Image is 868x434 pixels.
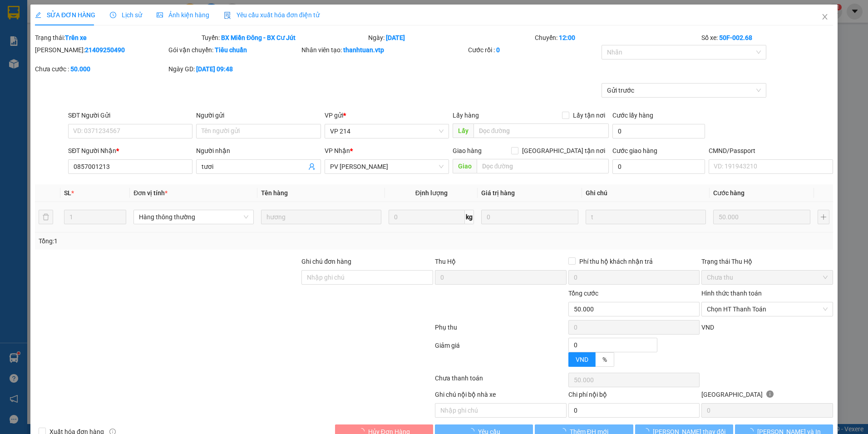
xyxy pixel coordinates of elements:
b: [DATE] 09:48 [196,65,233,73]
span: Chưa thu [707,271,828,284]
span: SỬA ĐƠN HÀNG [35,11,95,19]
span: PV Nam Đong [330,160,444,173]
div: Tuyến: [201,33,367,43]
div: Người nhận [196,146,321,156]
input: Cước giao hàng [612,159,705,174]
span: clock-circle [110,12,116,18]
div: Ghi chú nội bộ nhà xe [435,390,567,403]
input: VD: Bàn, Ghế [261,210,381,224]
div: Chi phí nội bộ [568,390,700,403]
div: SĐT Người Nhận [68,146,192,156]
input: Nhập ghi chú [435,403,567,418]
label: Hình thức thanh toán [701,290,762,297]
div: Phụ thu [434,322,567,338]
span: SL [64,189,71,197]
div: Số xe: [700,33,834,43]
button: plus [818,210,829,224]
input: Cước lấy hàng [612,124,705,138]
b: BX Miền Đông - BX Cư Jút [221,34,296,41]
span: Lịch sử [110,11,142,19]
div: Cước rồi : [468,45,600,55]
div: Chuyến: [534,33,700,43]
span: Giao [453,159,477,173]
span: Phí thu hộ khách nhận trả [576,256,656,266]
b: 12:00 [559,34,575,41]
input: Dọc đường [473,123,609,138]
div: Chưa thanh toán [434,373,567,389]
div: Ngày: [367,33,534,43]
span: picture [157,12,163,18]
div: Giảm giá [434,340,567,371]
input: Dọc đường [477,159,609,173]
div: SĐT Người Gửi [68,110,192,120]
label: Cước lấy hàng [612,112,653,119]
span: Ảnh kiện hàng [157,11,209,19]
b: 50F-002.68 [719,34,752,41]
img: icon [224,12,231,19]
b: 0 [496,46,500,54]
span: edit [35,12,41,18]
div: Gói vận chuyển: [168,45,300,55]
input: Ghi chú đơn hàng [301,270,433,285]
div: [GEOGRAPHIC_DATA] [701,390,833,403]
span: Gửi trước [607,84,761,97]
button: Close [812,5,838,30]
div: [PERSON_NAME]: [35,45,167,55]
div: Tổng: 1 [39,236,335,246]
div: Nhân viên tạo: [301,45,466,55]
span: user-add [308,163,316,170]
span: close [821,13,829,20]
span: Định lượng [415,189,448,197]
span: VND [701,324,714,331]
b: 50.000 [70,65,90,73]
input: 0 [481,210,578,224]
label: Cước giao hàng [612,147,657,154]
span: Tổng cước [568,290,598,297]
th: Ghi chú [582,184,710,202]
input: Ghi Chú [586,210,706,224]
div: Ngày GD: [168,64,300,74]
button: delete [39,210,53,224]
span: kg [465,210,474,224]
span: % [602,356,607,363]
span: VP 214 [330,124,444,138]
span: Thu Hộ [435,258,456,265]
label: Ghi chú đơn hàng [301,258,351,265]
span: [GEOGRAPHIC_DATA] tận nơi [518,146,609,156]
span: Tên hàng [261,189,288,197]
b: Trên xe [65,34,87,41]
div: VP gửi [325,110,449,120]
span: VP Nhận [325,147,350,154]
b: [DATE] [386,34,405,41]
span: Giao hàng [453,147,482,154]
b: Tiêu chuẩn [215,46,247,54]
span: VND [576,356,588,363]
span: Lấy [453,123,473,138]
span: Hàng thông thường [139,210,248,224]
div: Trạng thái: [34,33,201,43]
span: info-circle [766,390,774,398]
span: Yêu cầu xuất hóa đơn điện tử [224,11,320,19]
span: Cước hàng [713,189,745,197]
span: Lấy tận nơi [569,110,609,120]
div: Chưa cước : [35,64,167,74]
span: Giá trị hàng [481,189,515,197]
span: Lấy hàng [453,112,479,119]
b: 21409250490 [85,46,125,54]
div: Người gửi [196,110,321,120]
div: Trạng thái Thu Hộ [701,256,833,266]
div: CMND/Passport [709,146,833,156]
span: Chọn HT Thanh Toán [707,302,828,316]
input: 0 [713,210,810,224]
span: Đơn vị tính [133,189,168,197]
b: thanhtuan.vtp [343,46,384,54]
